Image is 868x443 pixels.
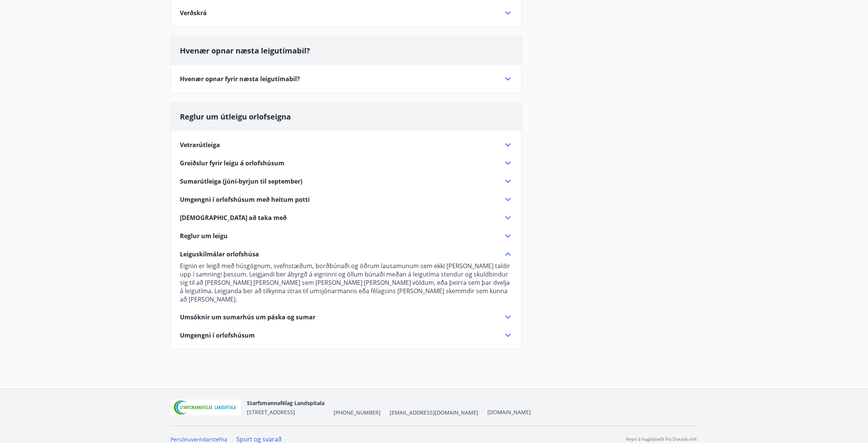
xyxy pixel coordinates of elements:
[180,250,259,258] span: Leiguskilmálar orlofshúsa
[180,232,228,240] span: Reglur um leigu
[247,408,295,416] span: [STREET_ADDRESS]
[180,195,310,204] span: Umgengni í orlofshúsum með heitum potti
[180,9,207,17] span: Verðskrá
[170,436,227,443] a: Persónuverndarstefna
[487,408,531,416] a: [DOMAIN_NAME]
[180,195,512,204] div: Umgengni í orlofshúsum með heitum potti
[180,46,310,56] span: Hvenær opnar næsta leigutímabil?
[334,409,381,416] span: [PHONE_NUMBER]
[180,214,287,222] span: [DEMOGRAPHIC_DATA] að taka með
[180,313,315,321] span: Umsóknir um sumarhús um páska og sumar
[180,112,291,122] span: Reglur um útleigu orlofseigna
[180,8,512,17] div: Verðskrá
[180,75,300,83] span: Hvenær opnar fyrir næsta leigutímabil?
[180,331,255,339] span: Umgengni í orlofshúsum
[180,259,512,303] div: Leiguskilmálar orlofshúsa
[180,140,512,149] div: Vetrarútleiga
[180,177,512,186] div: Sumarútleiga (júní-byrjun til september)
[180,141,220,149] span: Vetrarútleiga
[180,331,512,340] div: Umgengni í orlofshúsum
[180,262,512,303] p: Eignin er leigð með húsgögnum, svefnstæðum, borðbúnaði og öðrum lausamunum sem ekki [PERSON_NAME]...
[180,231,512,240] div: Reglur um leigu
[626,436,698,443] p: Keyrt á hugbúnaði frá Dorado ehf.
[180,159,512,168] div: Greiðslur fyrir leigu á orlofshúsum
[180,250,512,259] div: Leiguskilmálar orlofshúsa
[180,177,302,185] span: Sumarútleiga (júní-byrjun til september)
[247,399,325,407] span: Starfsmannafélag Landspítala
[170,399,241,416] img: 55zIgFoyM5pksCsVQ4sUOj1FUrQvjI8pi0QwpkWm.png
[180,159,284,167] span: Greiðslur fyrir leigu á orlofshúsum
[390,409,478,416] span: [EMAIL_ADDRESS][DOMAIN_NAME]
[180,213,512,222] div: [DEMOGRAPHIC_DATA] að taka með
[180,313,512,322] div: Umsóknir um sumarhús um páska og sumar
[180,74,512,83] div: Hvenær opnar fyrir næsta leigutímabil?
